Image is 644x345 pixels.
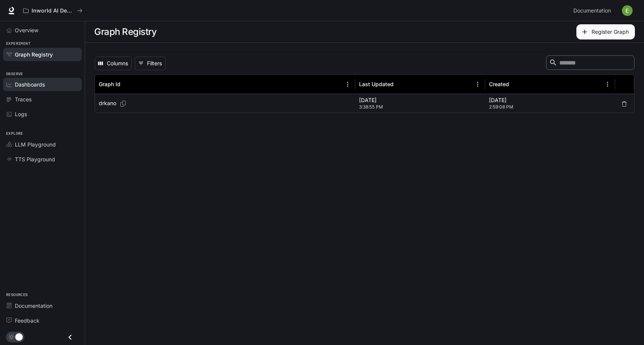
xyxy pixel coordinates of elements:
[3,107,82,121] a: Logs
[3,78,82,91] a: Dashboards
[15,155,55,163] span: TTS Playground
[3,24,82,37] a: Overview
[620,3,635,18] button: User avatar
[15,110,27,118] span: Logs
[15,317,40,325] span: Feedback
[99,81,120,87] div: Graph Id
[489,96,611,104] p: [DATE]
[342,79,353,90] button: Menu
[3,48,82,61] a: Graph Registry
[15,332,23,341] span: Dark mode toggle
[359,81,394,87] div: Last Updated
[573,6,611,16] span: Documentation
[570,3,617,18] a: Documentation
[20,3,86,18] button: All workspaces
[394,79,406,90] button: Sort
[489,81,509,87] div: Created
[15,26,38,34] span: Overview
[15,80,45,88] span: Dashboards
[15,50,53,58] span: Graph Registry
[489,103,611,111] span: 2:59:08 PM
[510,79,521,90] button: Sort
[62,329,79,345] button: Close drawer
[3,153,82,166] a: TTS Playground
[15,95,32,103] span: Traces
[3,93,82,106] a: Traces
[32,8,74,14] p: Inworld AI Demos
[99,99,116,107] p: drkano
[359,96,481,104] p: [DATE]
[359,103,481,111] span: 3:38:55 PM
[135,57,166,70] button: Show filters
[3,314,82,327] a: Feedback
[472,79,483,90] button: Menu
[3,299,82,312] a: Documentation
[15,140,56,148] span: LLM Playground
[622,5,633,16] img: User avatar
[95,57,132,70] button: Select columns
[116,98,130,110] button: Copy Graph Id
[3,138,82,151] a: LLM Playground
[602,79,613,90] button: Menu
[94,24,157,39] h1: Graph Registry
[576,24,635,39] button: Register Graph
[121,79,133,90] button: Sort
[15,302,52,310] span: Documentation
[546,55,635,71] div: Search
